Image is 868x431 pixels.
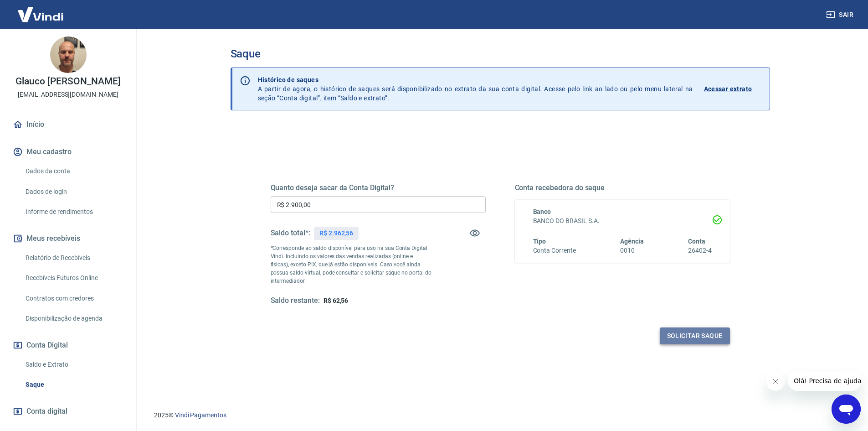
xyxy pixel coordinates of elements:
[22,375,125,394] a: Saque
[50,36,87,73] img: 884c400a-8833-47f1-86f2-deea47fbfc1a.jpeg
[11,401,125,421] a: Conta digital
[22,203,125,221] a: Informe de rendimentos
[271,228,310,238] h5: Saldo total*:
[231,47,770,60] h3: Saque
[18,90,118,99] p: [EMAIL_ADDRESS][DOMAIN_NAME]
[620,246,644,255] h6: 0010
[688,246,712,255] h6: 26402-4
[533,246,576,255] h6: Conta Corrente
[11,335,125,355] button: Conta Digital
[704,75,762,103] a: Acessar extrato
[15,77,120,86] p: Glauco [PERSON_NAME]
[766,373,785,391] iframe: Fechar mensagem
[26,405,67,418] span: Conta digital
[175,411,226,419] a: Vindi Pagamentos
[258,75,693,103] p: A partir de agora, o histórico de saques será disponibilizado no extrato da sua conta digital. Ac...
[324,297,349,304] span: R$ 62,56
[704,84,752,93] p: Acessar extrato
[271,244,432,285] p: *Corresponde ao saldo disponível para uso na sua Conta Digital Vindi. Incluindo os valores das ve...
[271,296,320,306] h5: Saldo restante:
[688,238,705,245] span: Conta
[22,249,125,267] a: Relatório de Recebíveis
[533,238,546,245] span: Tipo
[22,269,125,287] a: Recebíveis Futuros Online
[22,309,125,328] a: Disponibilização de agenda
[11,0,70,28] img: Vindi
[788,371,861,391] iframe: Mensagem da empresa
[620,238,644,245] span: Agência
[11,114,125,135] a: Início
[660,327,730,344] button: Solicitar saque
[22,289,125,308] a: Contratos com credores
[533,216,712,226] h6: BANCO DO BRASIL S.A.
[11,142,125,162] button: Meu cadastro
[258,75,693,84] p: Histórico de saques
[271,183,486,192] h5: Quanto deseja sacar da Conta Digital?
[22,182,125,201] a: Dados de login
[533,208,551,215] span: Banco
[832,395,861,424] iframe: Botão para abrir a janela de mensagens
[824,6,857,23] button: Sair
[5,6,77,14] span: Olá! Precisa de ajuda?
[22,162,125,181] a: Dados da conta
[515,183,730,192] h5: Conta recebedora do saque
[319,228,353,238] p: R$ 2.962,56
[11,228,125,249] button: Meus recebíveis
[22,355,125,374] a: Saldo e Extrato
[154,410,846,420] p: 2025 ©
